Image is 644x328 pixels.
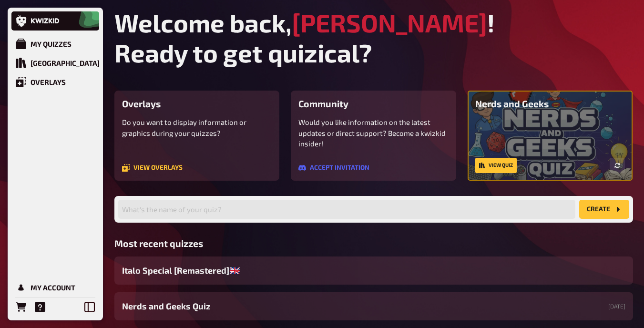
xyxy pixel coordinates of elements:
[31,78,66,86] div: Overlays
[11,34,99,53] a: My Quizzes
[608,302,625,310] small: [DATE]
[298,164,369,172] a: Accept invitation
[11,297,31,317] a: Orders
[31,283,75,292] div: My Account
[11,53,99,72] a: Quiz Library
[114,238,633,249] h3: Most recent quizzes
[298,117,449,149] p: Would you like information on the latest updates or direct support? Become a kwizkid insider!
[122,164,183,172] a: View overlays
[11,72,99,92] a: Overlays
[292,8,487,38] span: [PERSON_NAME]
[298,98,449,109] h3: Community
[475,98,625,109] h3: Nerds and Geeks
[118,200,575,219] input: What's the name of your quiz?
[114,292,633,320] a: Nerds and Geeks Quiz[DATE]
[114,8,633,68] h1: Welcome back, ! Ready to get quizical?
[122,98,272,109] h3: Overlays
[11,278,99,297] a: My Account
[475,158,517,173] a: View quiz
[122,264,240,277] span: Italo Special [Remastered]🇬🇧​
[114,256,633,285] a: Italo Special [Remastered]🇬🇧​
[31,40,72,48] div: My Quizzes
[122,300,210,313] span: Nerds and Geeks Quiz
[122,117,272,138] p: Do you want to display information or graphics during your quizzes?
[579,200,629,219] button: create
[31,297,50,317] a: Help
[31,59,100,67] div: [GEOGRAPHIC_DATA]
